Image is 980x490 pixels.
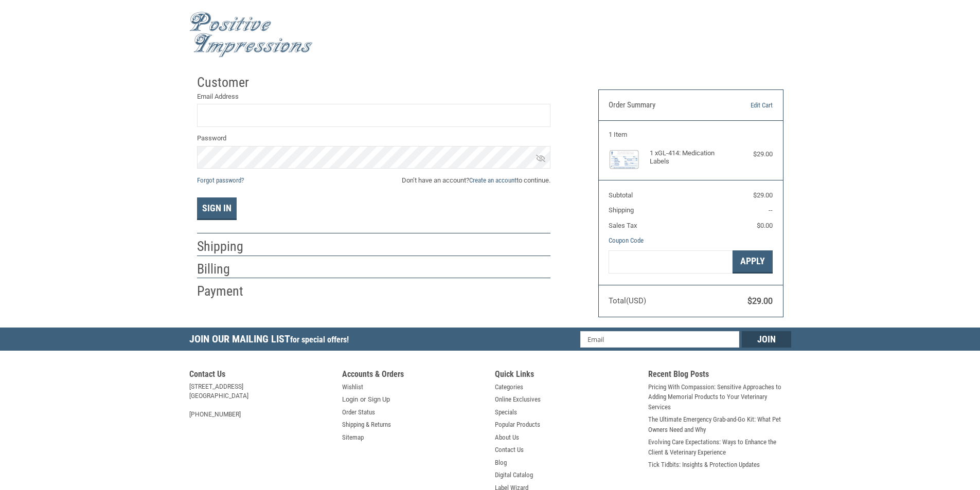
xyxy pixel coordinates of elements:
[609,191,633,199] span: Subtotal
[354,394,372,405] span: or
[742,331,791,348] input: Join
[342,394,358,405] a: Login
[648,414,791,434] a: The Ultimate Emergency Grab-and-Go Kit: What Pet Owners Need and Why
[342,407,375,418] a: Order Status
[609,131,773,139] h3: 1 Item
[342,420,391,430] a: Shipping & Returns
[757,222,773,229] span: $0.00
[368,394,390,405] a: Sign Up
[197,197,237,220] button: Sign In
[197,176,244,184] a: Forgot password?
[290,335,349,344] span: for special offers!
[189,12,313,58] img: Positive Impressions
[648,369,791,382] h5: Recent Blog Posts
[342,369,485,382] h5: Accounts & Orders
[609,250,733,274] input: Gift Certificate or Coupon Code
[189,328,354,354] h5: Join Our Mailing List
[650,149,729,166] h4: 1 x GL-414: Medication Labels
[342,382,363,392] a: Wishlist
[580,331,739,348] input: Email
[609,237,644,244] a: Coupon Code
[720,100,773,111] a: Edit Cart
[402,175,550,186] span: Don’t have an account? to continue.
[495,445,524,455] a: Contact Us
[495,382,523,392] a: Categories
[495,432,519,443] a: About Us
[197,133,550,143] label: Password
[609,100,720,111] h3: Order Summary
[747,296,773,306] span: $29.00
[609,206,634,214] span: Shipping
[197,261,257,278] h2: Billing
[197,283,257,300] h2: Payment
[495,458,507,468] a: Blog
[197,238,257,255] h2: Shipping
[495,407,517,418] a: Specials
[609,296,646,305] span: Total (USD)
[648,382,791,412] a: Pricing With Compassion: Sensitive Approaches to Adding Memorial Products to Your Veterinary Serv...
[733,250,773,274] button: Apply
[495,470,533,480] a: Digital Catalog
[495,420,540,430] a: Popular Products
[469,176,516,184] a: Create an account
[342,432,364,443] a: Sitemap
[648,437,791,457] a: Evolving Care Expectations: Ways to Enhance the Client & Veterinary Experience
[648,460,760,470] a: Tick Tidbits: Insights & Protection Updates
[609,222,637,229] span: Sales Tax
[753,191,773,199] span: $29.00
[769,206,773,214] span: --
[495,369,638,382] h5: Quick Links
[189,369,332,382] h5: Contact Us
[495,394,541,405] a: Online Exclusives
[197,92,550,102] label: Email Address
[197,74,257,91] h2: Customer
[189,382,332,419] address: [STREET_ADDRESS] [GEOGRAPHIC_DATA] [PHONE_NUMBER]
[732,149,773,159] div: $29.00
